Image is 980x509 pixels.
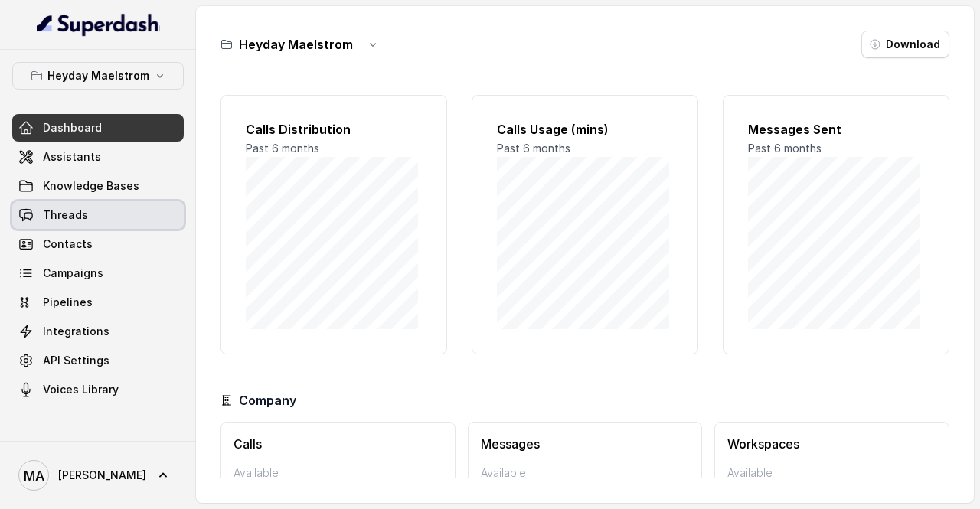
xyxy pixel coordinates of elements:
[58,468,146,483] span: [PERSON_NAME]
[748,120,924,139] h2: Messages Sent
[497,120,673,139] h2: Calls Usage (mins)
[239,391,296,409] h3: Company
[12,172,184,200] a: Knowledge Bases
[43,266,103,281] span: Campaigns
[43,207,88,223] span: Threads
[748,142,822,155] span: Past 6 months
[43,120,102,135] span: Dashboard
[37,12,160,37] img: light.svg
[12,347,184,374] a: API Settings
[246,120,422,139] h2: Calls Distribution
[24,468,44,484] text: MA
[43,382,119,397] span: Voices Library
[727,465,936,481] p: Available
[43,353,109,368] span: API Settings
[43,295,93,310] span: Pipelines
[12,454,184,497] a: [PERSON_NAME]
[12,62,184,90] button: Heyday Maelstrom
[43,178,139,194] span: Knowledge Bases
[12,259,184,287] a: Campaigns
[43,149,101,165] span: Assistants
[12,143,184,171] a: Assistants
[12,230,184,258] a: Contacts
[12,376,184,403] a: Voices Library
[12,289,184,316] a: Pipelines
[239,35,353,54] h3: Heyday Maelstrom
[43,237,93,252] span: Contacts
[727,435,936,453] h3: Workspaces
[47,67,149,85] p: Heyday Maelstrom
[12,318,184,345] a: Integrations
[12,114,184,142] a: Dashboard
[861,31,949,58] button: Download
[234,435,443,453] h3: Calls
[481,465,690,481] p: Available
[481,435,690,453] h3: Messages
[246,142,319,155] span: Past 6 months
[12,201,184,229] a: Threads
[234,465,443,481] p: Available
[497,142,570,155] span: Past 6 months
[43,324,109,339] span: Integrations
